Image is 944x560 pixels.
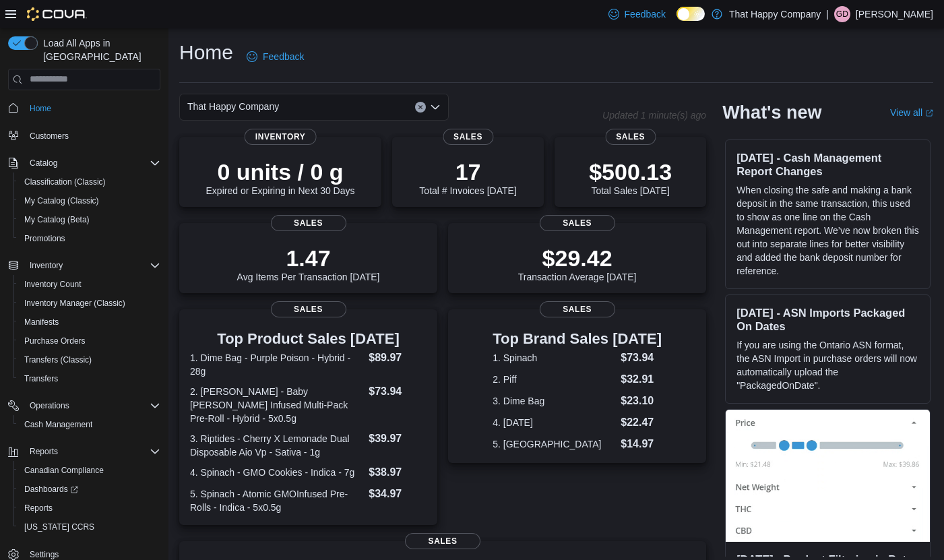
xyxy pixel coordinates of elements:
a: Promotions [19,230,71,247]
span: Inventory Manager (Classic) [19,295,160,311]
svg: External link [925,109,933,117]
dt: 2. Piff [493,373,615,386]
dd: $39.97 [369,431,427,447]
div: Total Sales [DATE] [589,158,672,196]
dt: 1. Dime Bag - Purple Poison - Hybrid - 28g [190,351,363,378]
span: My Catalog (Beta) [19,212,160,228]
h3: Top Product Sales [DATE] [190,331,427,347]
p: That Happy Company [729,6,821,22]
p: $500.13 [589,158,672,185]
a: Transfers [19,371,63,387]
span: That Happy Company [187,98,279,115]
p: $29.42 [518,245,637,272]
span: Sales [443,129,493,145]
span: Inventory Manager (Classic) [24,298,125,309]
span: Feedback [263,50,304,63]
span: Customers [30,131,69,142]
span: Manifests [24,317,59,328]
span: Classification (Classic) [24,177,106,187]
span: Cash Management [24,419,92,430]
a: Dashboards [19,481,84,497]
dd: $22.47 [621,414,662,431]
dd: $38.97 [369,464,427,480]
span: Purchase Orders [24,336,86,346]
button: Reports [24,443,63,460]
span: Dashboards [24,484,78,495]
dd: $14.97 [621,436,662,452]
span: Cash Management [19,416,160,433]
span: Transfers [24,373,58,384]
span: Sales [605,129,656,145]
span: Inventory [245,129,317,145]
button: Inventory Count [13,275,166,294]
span: GD [836,6,848,22]
a: Reports [19,500,58,516]
a: My Catalog (Classic) [19,193,104,209]
button: Operations [24,398,75,414]
img: Cova [27,7,87,21]
dt: 2. [PERSON_NAME] - Baby [PERSON_NAME] Infused Multi-Pack Pre-Roll - Hybrid - 5x0.5g [190,385,363,425]
div: Gavin Davidson [834,6,850,22]
a: Customers [24,128,74,144]
span: Transfers (Classic) [24,354,92,365]
dd: $23.10 [621,393,662,409]
span: Feedback [625,7,666,21]
span: Catalog [30,158,57,168]
button: Home [3,98,166,118]
p: [PERSON_NAME] [856,6,933,22]
span: Reports [19,500,160,516]
h1: Home [179,39,233,66]
span: Operations [24,398,160,414]
a: Classification (Classic) [19,174,111,190]
span: Washington CCRS [19,519,160,535]
a: Cash Management [19,416,98,433]
span: Reports [24,503,53,514]
input: Dark Mode [676,7,705,21]
button: Transfers [13,369,166,388]
a: Manifests [19,314,64,330]
dd: $32.91 [621,371,662,387]
span: My Catalog (Beta) [24,214,90,225]
button: Inventory Manager (Classic) [13,294,166,313]
dt: 3. Riptides - Cherry X Lemonade Dual Disposable Aio Vp - Sativa - 1g [190,432,363,459]
span: Home [24,100,160,117]
dt: 4. Spinach - GMO Cookies - Indica - 7g [190,466,363,479]
button: Inventory [3,256,166,275]
button: Classification (Classic) [13,173,166,191]
div: Avg Items Per Transaction [DATE] [237,245,380,282]
p: Updated 1 minute(s) ago [602,110,706,121]
div: Transaction Average [DATE] [518,245,637,282]
span: Inventory [30,260,63,271]
p: If you are using the Ontario ASN format, the ASN Import in purchase orders will now automatically... [736,338,919,392]
a: [US_STATE] CCRS [19,519,100,535]
span: Inventory Count [19,276,160,292]
span: Settings [30,549,59,560]
span: Canadian Compliance [19,462,160,478]
a: Feedback [241,43,309,70]
dt: 3. Dime Bag [493,394,615,408]
button: Customers [3,126,166,146]
span: Canadian Compliance [24,465,104,476]
span: Sales [271,301,346,317]
p: | [826,6,829,22]
button: Operations [3,396,166,415]
h3: Top Brand Sales [DATE] [493,331,662,347]
button: Manifests [13,313,166,332]
button: Clear input [415,102,426,113]
button: My Catalog (Beta) [13,210,166,229]
span: Manifests [19,314,160,330]
button: Canadian Compliance [13,461,166,480]
dt: 4. [DATE] [493,416,615,429]
span: Dashboards [19,481,160,497]
span: Inventory [24,257,160,274]
button: My Catalog (Classic) [13,191,166,210]
div: Total # Invoices [DATE] [419,158,516,196]
a: Dashboards [13,480,166,499]
span: Inventory Count [24,279,82,290]
span: Transfers (Classic) [19,352,160,368]
p: 0 units / 0 g [206,158,355,185]
span: My Catalog (Classic) [19,193,160,209]
span: Reports [30,446,58,457]
span: Sales [540,301,615,317]
button: [US_STATE] CCRS [13,518,166,536]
